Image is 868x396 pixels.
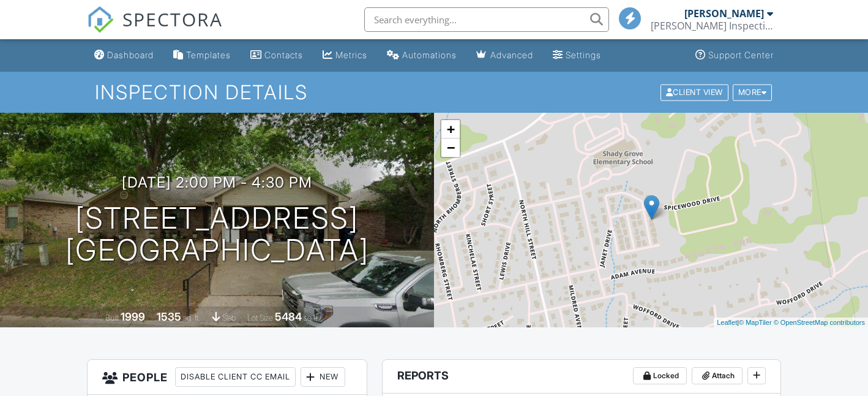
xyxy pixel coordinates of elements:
[264,50,303,60] div: Contacts
[690,44,779,67] a: Support Center
[175,367,296,387] div: Disable Client CC Email
[717,319,737,326] a: Leaflet
[335,50,367,60] div: Metrics
[275,310,302,323] div: 5484
[122,174,312,191] h3: [DATE] 2:00 pm - 4:30 pm
[714,318,868,328] div: |
[660,84,728,101] div: Client View
[684,7,764,20] div: [PERSON_NAME]
[88,360,367,395] h3: People
[245,44,308,67] a: Contacts
[183,313,200,322] span: sq. ft.
[441,139,460,157] a: Zoom out
[739,319,772,326] a: © MapTiler
[186,50,231,60] div: Templates
[222,313,236,322] span: slab
[89,44,159,67] a: Dashboard
[774,319,865,326] a: © OpenStreetMap contributors
[382,44,462,67] a: Automations (Basic)
[107,50,154,60] div: Dashboard
[304,313,319,322] span: sq.ft.
[95,82,774,103] h1: Inspection Details
[318,44,372,67] a: Metrics
[168,44,236,67] a: Templates
[708,50,774,60] div: Support Center
[65,202,369,267] h1: [STREET_ADDRESS] [GEOGRAPHIC_DATA]
[157,310,181,323] div: 1535
[105,313,119,322] span: Built
[566,50,601,60] div: Settings
[651,20,773,32] div: Willis Smith Inspections, LLC
[659,87,731,96] a: Client View
[87,17,223,42] a: SPECTORA
[247,313,273,322] span: Lot Size
[121,310,145,323] div: 1999
[490,50,533,60] div: Advanced
[301,367,345,387] div: New
[471,44,538,67] a: Advanced
[441,120,460,139] a: Zoom in
[548,44,606,67] a: Settings
[402,50,457,60] div: Automations
[364,7,609,32] input: Search everything...
[122,6,223,32] span: SPECTORA
[733,84,773,101] div: More
[87,6,114,33] img: The Best Home Inspection Software - Spectora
